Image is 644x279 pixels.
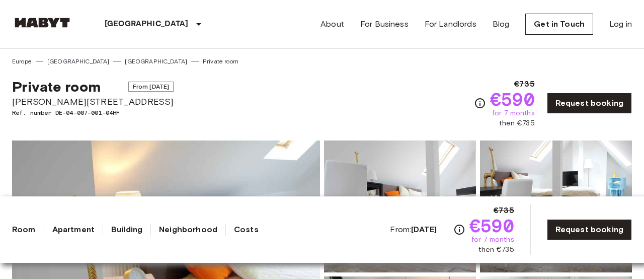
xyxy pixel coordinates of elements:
[547,93,632,114] a: Request booking
[525,14,593,35] a: Get in Touch
[490,90,535,108] span: €590
[105,18,189,30] p: [GEOGRAPHIC_DATA]
[12,108,174,117] span: Ref. number DE-04-007-001-04HF
[547,219,632,240] a: Request booking
[425,18,476,30] a: For Landlords
[125,57,187,66] a: [GEOGRAPHIC_DATA]
[47,57,110,66] a: [GEOGRAPHIC_DATA]
[499,118,534,128] span: then €735
[471,235,514,245] span: for 7 months
[12,224,36,236] a: Room
[494,204,514,217] span: €735
[493,18,510,30] a: Blog
[203,57,238,66] a: Private room
[390,224,437,235] span: From:
[320,18,344,30] a: About
[453,224,465,236] svg: Check cost overview for full price breakdown. Please note that discounts apply to new joiners onl...
[12,78,101,95] span: Private room
[480,141,632,272] img: Picture of unit DE-04-007-001-04HF
[159,224,217,236] a: Neighborhood
[12,57,32,66] a: Europe
[12,18,72,28] img: Habyt
[234,224,259,236] a: Costs
[12,95,174,108] span: [PERSON_NAME][STREET_ADDRESS]
[52,224,95,236] a: Apartment
[609,18,632,30] a: Log in
[128,82,174,92] span: From [DATE]
[411,225,437,234] b: [DATE]
[474,97,486,109] svg: Check cost overview for full price breakdown. Please note that discounts apply to new joiners onl...
[492,108,535,118] span: for 7 months
[478,245,514,255] span: then €735
[324,141,476,272] img: Picture of unit DE-04-007-001-04HF
[360,18,409,30] a: For Business
[111,224,142,236] a: Building
[514,78,535,90] span: €735
[469,217,514,235] span: €590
